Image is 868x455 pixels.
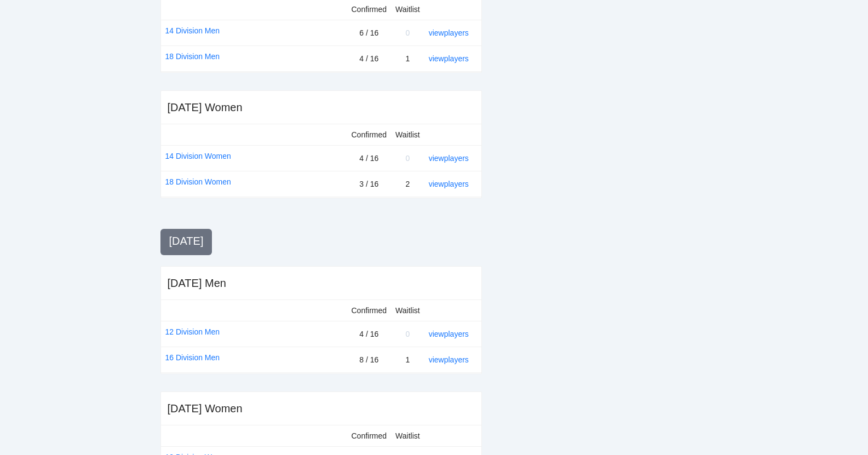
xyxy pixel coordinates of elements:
a: view players [429,154,469,163]
td: 4 / 16 [347,146,392,171]
td: 8 / 16 [347,347,392,373]
div: [DATE] Men [168,275,226,291]
td: 1 [391,46,424,72]
a: 18 Division Men [165,50,220,62]
span: 0 [405,154,410,163]
a: view players [429,54,469,63]
a: 12 Division Men [165,326,220,338]
td: 1 [391,347,424,373]
td: 2 [391,171,424,197]
a: view players [429,330,469,338]
div: Confirmed [352,129,387,141]
a: 18 Division Women [165,176,231,188]
a: 14 Division Women [165,150,231,162]
div: Waitlist [395,430,420,442]
div: [DATE] Women [168,100,243,115]
a: view players [429,28,469,37]
span: 0 [405,330,410,338]
td: 6 / 16 [347,20,392,46]
td: 4 / 16 [347,321,392,347]
a: view players [429,355,469,364]
div: Waitlist [395,3,420,15]
div: Confirmed [352,304,387,316]
td: 4 / 16 [347,46,392,72]
div: Confirmed [352,430,387,442]
a: view players [429,180,469,188]
div: [DATE] Women [168,401,243,416]
div: Waitlist [395,129,420,141]
div: Confirmed [352,3,387,15]
div: Waitlist [395,304,420,316]
span: 0 [405,28,410,37]
a: 14 Division Men [165,25,220,37]
a: 16 Division Men [165,352,220,364]
td: 3 / 16 [347,171,392,197]
span: [DATE] [169,235,204,247]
